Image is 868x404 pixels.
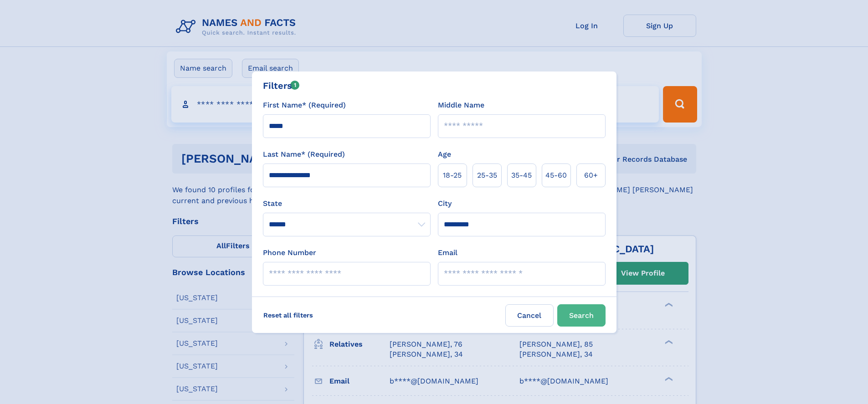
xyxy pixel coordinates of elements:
[263,79,300,92] div: Filters
[263,149,345,160] label: Last Name* (Required)
[511,170,532,181] span: 35‑45
[257,304,319,326] label: Reset all filters
[263,247,316,258] label: Phone Number
[505,304,554,327] label: Cancel
[438,198,452,209] label: City
[263,198,431,209] label: State
[263,100,346,111] label: First Name* (Required)
[557,304,606,327] button: Search
[443,170,462,181] span: 18‑25
[545,170,567,181] span: 45‑60
[477,170,497,181] span: 25‑35
[438,247,457,258] label: Email
[584,170,598,181] span: 60+
[438,149,451,160] label: Age
[438,100,484,111] label: Middle Name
